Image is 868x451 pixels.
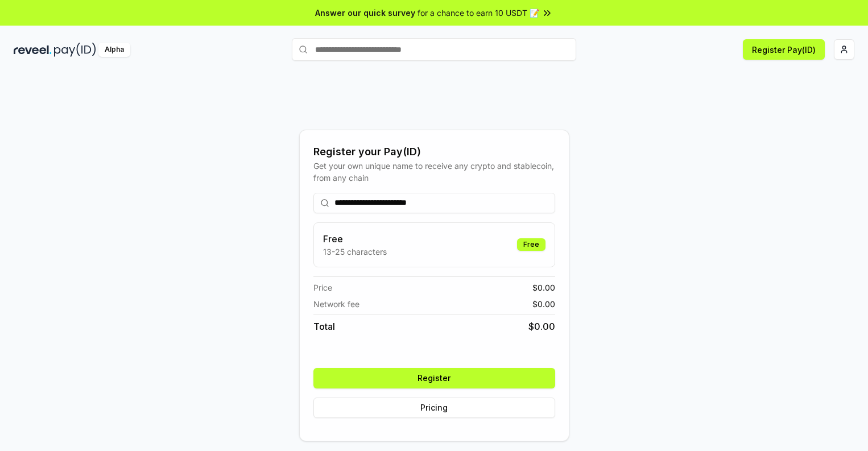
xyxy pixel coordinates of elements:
[532,298,555,310] span: $ 0.00
[313,160,555,184] div: Get your own unique name to receive any crypto and stablecoin, from any chain
[743,39,825,60] button: Register Pay(ID)
[315,7,415,19] span: Answer our quick survey
[323,232,387,246] h3: Free
[313,144,555,160] div: Register your Pay(ID)
[418,7,539,19] span: for a chance to earn 10 USDT 📝
[313,368,555,388] button: Register
[54,43,96,57] img: pay_id
[313,320,335,333] span: Total
[313,398,555,418] button: Pricing
[313,298,359,310] span: Network fee
[313,282,332,293] span: Price
[528,320,555,333] span: $ 0.00
[14,43,52,57] img: reveel_dark
[532,282,555,293] span: $ 0.00
[323,246,387,258] p: 13-25 characters
[98,43,130,57] div: Alpha
[517,238,545,251] div: Free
